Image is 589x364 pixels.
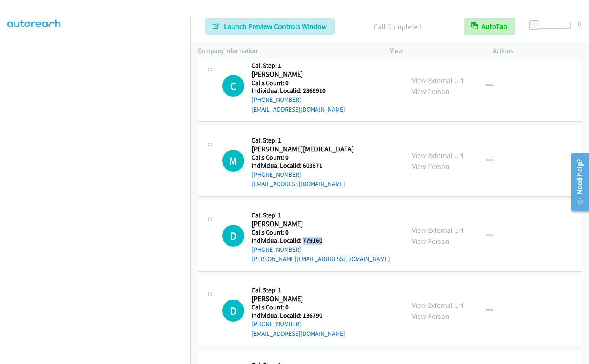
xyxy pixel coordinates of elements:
a: View External Url [412,226,464,235]
h5: Call Step: 1 [252,211,390,219]
h2: [PERSON_NAME] [252,70,345,79]
h5: Individual Localid: 136790 [252,311,345,320]
h1: D [222,300,244,322]
a: [PHONE_NUMBER] [252,246,301,253]
h1: M [222,150,244,172]
div: The call is yet to be attempted [222,150,244,172]
div: The call is yet to be attempted [222,225,244,247]
div: The call is yet to be attempted [222,75,244,97]
h5: Calls Count: 0 [252,79,345,87]
a: View Person [412,87,449,96]
a: View Person [412,237,449,246]
h5: Calls Count: 0 [252,228,390,237]
h5: Individual Localid: 2868910 [252,87,345,95]
p: Call Completed [346,21,449,32]
h5: Call Step: 1 [252,61,345,70]
a: [PHONE_NUMBER] [252,320,301,328]
a: [PHONE_NUMBER] [252,96,301,103]
button: Launch Preview Controls Window [205,18,335,35]
div: The call is yet to be attempted [222,300,244,322]
a: View External Url [412,300,464,310]
h2: [PERSON_NAME] [252,219,390,229]
p: Company Information [198,46,375,56]
div: Delay between calls (in seconds) [533,22,571,29]
a: [EMAIL_ADDRESS][DOMAIN_NAME] [252,330,345,338]
a: View External Url [412,151,464,160]
h5: Individual Localid: 779160 [252,237,390,245]
a: [PERSON_NAME][EMAIL_ADDRESS][DOMAIN_NAME] [252,255,390,263]
h5: Call Step: 1 [252,286,345,294]
a: [EMAIL_ADDRESS][DOMAIN_NAME] [252,180,345,188]
a: [EMAIL_ADDRESS][DOMAIN_NAME] [252,105,345,113]
p: View [390,46,479,56]
div: 0 [578,18,582,29]
a: View Person [412,311,449,321]
h2: [PERSON_NAME][MEDICAL_DATA] [252,145,354,154]
h2: [PERSON_NAME] [252,294,345,304]
a: View External Url [412,76,464,85]
a: [PHONE_NUMBER] [252,171,301,178]
h1: C [222,75,244,97]
iframe: Resource Center [565,149,589,214]
a: View Person [412,162,449,171]
h1: D [222,225,244,247]
span: Launch Preview Controls Window [224,22,327,31]
button: AutoTab [464,18,515,35]
h5: Individual Localid: 603671 [252,162,354,170]
p: Actions [493,46,582,56]
h5: Calls Count: 0 [252,153,354,162]
h5: Call Step: 1 [252,136,354,145]
h5: Calls Count: 0 [252,303,345,311]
